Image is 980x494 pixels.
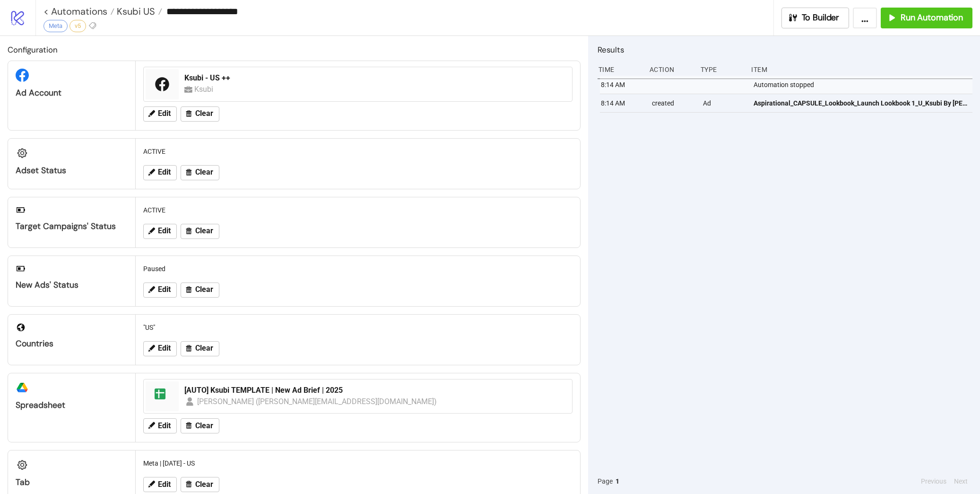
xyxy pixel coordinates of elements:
span: Edit [158,422,171,430]
div: [PERSON_NAME] ([PERSON_NAME][EMAIL_ADDRESS][DOMAIN_NAME]) [197,396,437,407]
button: Edit [143,477,177,492]
span: Page [598,476,613,486]
button: Clear [181,106,219,122]
a: Ksubi US [114,7,162,16]
button: Clear [181,224,219,239]
span: Clear [195,227,213,235]
span: Clear [195,285,213,294]
span: Ksubi US [114,5,155,18]
a: < Automations [43,7,114,16]
div: Paused [139,260,576,278]
span: Clear [195,422,213,430]
div: Spreadsheet [16,400,128,411]
button: 1 [613,476,622,486]
button: Edit [143,418,177,433]
div: 8:14 AM [600,76,644,94]
button: Edit [143,282,177,298]
div: [AUTO] Ksubi TEMPLATE | New Ad Brief | 2025 [184,385,566,396]
div: Countries [16,338,128,349]
span: Edit [158,227,171,235]
button: Clear [181,165,219,180]
h2: Results [598,44,972,56]
span: Run Automation [901,12,963,23]
div: Action [649,61,693,79]
h2: Configuration [8,44,581,56]
div: Target Campaigns' Status [16,221,128,232]
span: Edit [158,285,171,294]
span: Edit [158,109,171,118]
button: Edit [143,165,177,180]
span: Clear [195,344,213,353]
button: Previous [918,476,949,486]
button: Edit [143,224,177,239]
button: Clear [181,282,219,298]
div: Meta | [DATE] - US [139,454,576,472]
div: created [651,94,695,112]
div: Adset Status [16,165,128,176]
button: Clear [181,341,219,356]
div: Time [598,61,642,79]
button: Edit [143,341,177,356]
div: Item [750,61,972,79]
button: To Builder [781,8,850,28]
div: 8:14 AM [600,94,644,112]
span: Clear [195,480,213,489]
div: Meta [43,20,68,32]
div: Ksubi [194,83,217,95]
button: Next [951,476,971,486]
button: Clear [181,418,219,433]
button: Edit [143,106,177,122]
span: Edit [158,480,171,489]
button: Clear [181,477,219,492]
button: ... [853,8,877,28]
div: Tab [16,477,128,488]
span: To Builder [802,12,840,23]
div: "US" [139,318,576,336]
span: Aspirational_CAPSULE_Lookbook_Launch Lookbook 1_U_Ksubi By [PERSON_NAME] - Image_20250923_US [754,98,968,108]
div: Ksubi - US ++ [184,73,566,83]
div: Automation stopped [753,76,975,94]
a: Aspirational_CAPSULE_Lookbook_Launch Lookbook 1_U_Ksubi By [PERSON_NAME] - Image_20250923_US [754,94,968,112]
span: Clear [195,109,213,118]
span: Clear [195,168,213,176]
div: Type [700,61,744,79]
button: Run Automation [881,8,972,28]
div: New Ads' Status [16,280,128,291]
div: v5 [69,20,86,32]
div: ACTIVE [139,142,576,160]
div: Ad [702,94,746,112]
span: Edit [158,168,171,176]
div: ACTIVE [139,201,576,219]
div: Ad Account [16,88,128,98]
span: Edit [158,344,171,353]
